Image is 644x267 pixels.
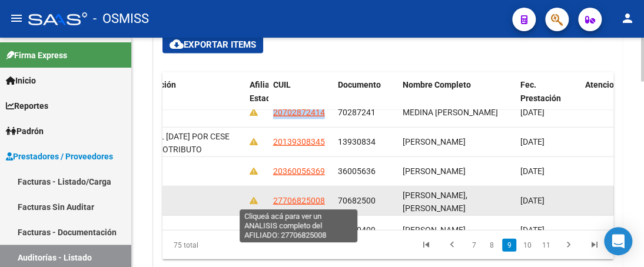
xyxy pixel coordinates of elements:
span: Atencion Tipo [585,80,638,89]
span: 20360056369 [273,166,325,176]
datatable-header-cell: Fec. Prestación [516,72,580,124]
li: page 10 [518,235,537,255]
span: - OSMISS [93,6,149,32]
span: Documento [338,80,381,89]
span: [DATE] [520,108,545,117]
span: 27706825008 [273,196,325,205]
span: MEDINA [PERSON_NAME] [403,108,498,117]
span: Inicio [6,74,36,87]
datatable-header-cell: Afiliado Estado [245,72,268,124]
span: Reportes [6,99,48,112]
span: 36005636 [338,166,376,176]
a: go to first page [415,239,437,252]
li: page 8 [483,235,500,255]
a: go to last page [583,239,606,252]
span: BAJA AL [DATE] POR CESE DE MONOTRIBUTO [132,132,230,155]
span: 20702872414 [273,108,325,117]
li: page 7 [465,235,483,255]
span: 70287241 [338,108,376,117]
span: [DATE] [520,137,545,146]
div: 75 total [162,231,251,260]
span: Exportar Items [170,39,256,50]
mat-icon: menu [9,11,24,25]
span: CUIL [273,80,291,89]
datatable-header-cell: Nombre Completo [398,72,516,124]
span: 20139308345 [273,137,325,146]
span: [DATE] [520,196,545,205]
datatable-header-cell: CUIL [268,72,333,124]
a: 7 [467,239,481,252]
datatable-header-cell: Documento [333,72,398,124]
span: Prestadores / Proveedores [6,150,113,163]
a: go to next page [557,239,580,252]
span: Fec. Prestación [520,80,561,103]
a: 11 [539,239,554,252]
span: [PERSON_NAME] [403,137,466,146]
span: [PERSON_NAME] [403,166,466,176]
span: [PERSON_NAME] [403,225,466,235]
div: Open Intercom Messenger [604,227,632,255]
span: [DATE] [520,225,545,235]
a: go to previous page [441,239,463,252]
span: Firma Express [6,49,67,62]
mat-icon: person [620,11,635,25]
a: 10 [520,239,535,252]
datatable-header-cell: Descripción [127,72,245,124]
span: Nombre Completo [403,80,471,89]
button: Exportar Items [162,36,263,54]
span: Padrón [6,125,44,138]
span: [DATE] [520,166,545,176]
span: 70682500 [338,196,376,205]
mat-icon: cloud_download [170,37,184,51]
span: 39500409 [338,225,376,235]
span: 13930834 [338,137,376,146]
a: 8 [484,239,499,252]
span: 27395004099 [273,225,325,235]
a: 9 [502,239,516,252]
span: Afiliado Estado [250,80,279,103]
li: page 9 [500,235,518,255]
li: page 11 [537,235,556,255]
span: [PERSON_NAME], [PERSON_NAME] [403,191,467,213]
